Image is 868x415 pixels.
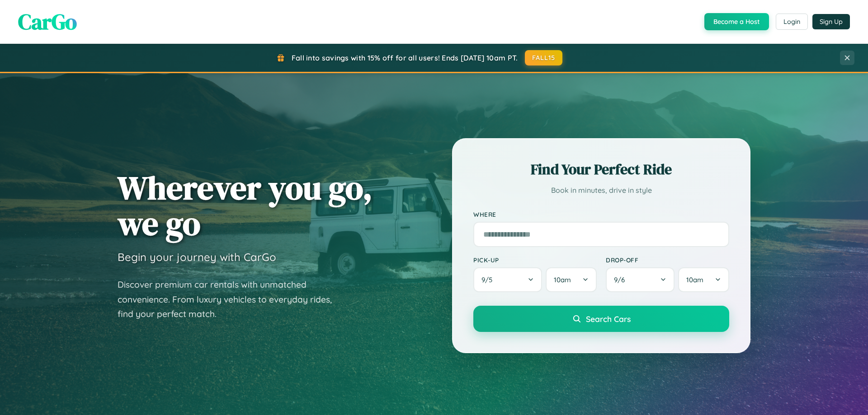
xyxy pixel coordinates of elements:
[704,13,769,30] button: Become a Host
[473,306,729,332] button: Search Cars
[473,210,729,218] label: Where
[473,159,729,179] h2: Find Your Perfect Ride
[481,275,497,284] span: 9 / 5
[546,267,597,292] button: 10am
[606,267,675,292] button: 9/6
[776,14,808,30] button: Login
[614,275,629,284] span: 9 / 6
[678,267,729,292] button: 10am
[686,275,703,284] span: 10am
[473,184,729,197] p: Book in minutes, drive in style
[118,277,344,322] p: Discover premium car rentals with unmatched convenience. From luxury vehicles to everyday rides, ...
[473,256,597,264] label: Pick-up
[606,256,729,264] label: Drop-off
[473,267,542,292] button: 9/5
[525,50,563,65] button: FALL15
[118,170,373,241] h1: Wherever you go, we go
[554,275,571,284] span: 10am
[812,14,850,29] button: Sign Up
[292,53,518,62] span: Fall into savings with 15% off for all users! Ends [DATE] 10am PT.
[118,250,276,264] h3: Begin your journey with CarGo
[18,7,77,37] span: CarGo
[586,314,631,324] span: Search Cars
